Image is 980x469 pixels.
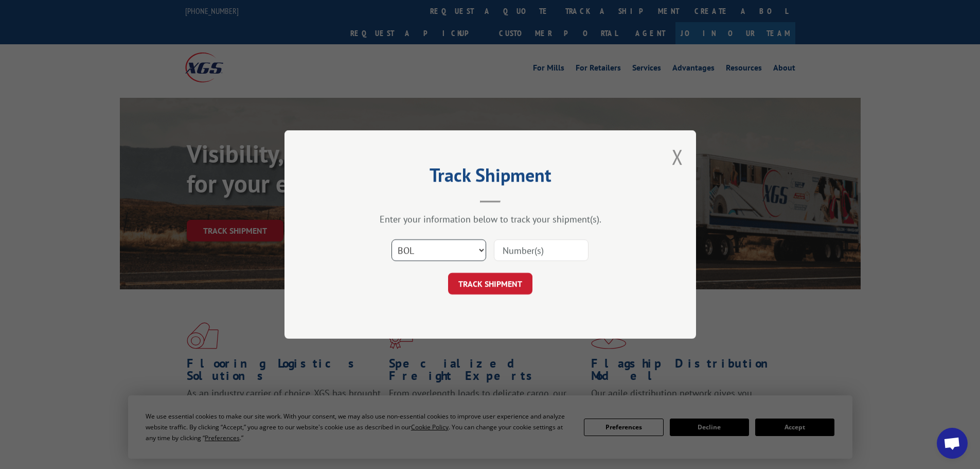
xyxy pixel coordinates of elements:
h2: Track Shipment [336,168,645,187]
div: Enter your information below to track your shipment(s). [336,213,645,225]
button: Close modal [672,143,683,170]
div: Open chat [937,428,968,459]
button: TRACK SHIPMENT [448,273,532,294]
input: Number(s) [494,239,589,261]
